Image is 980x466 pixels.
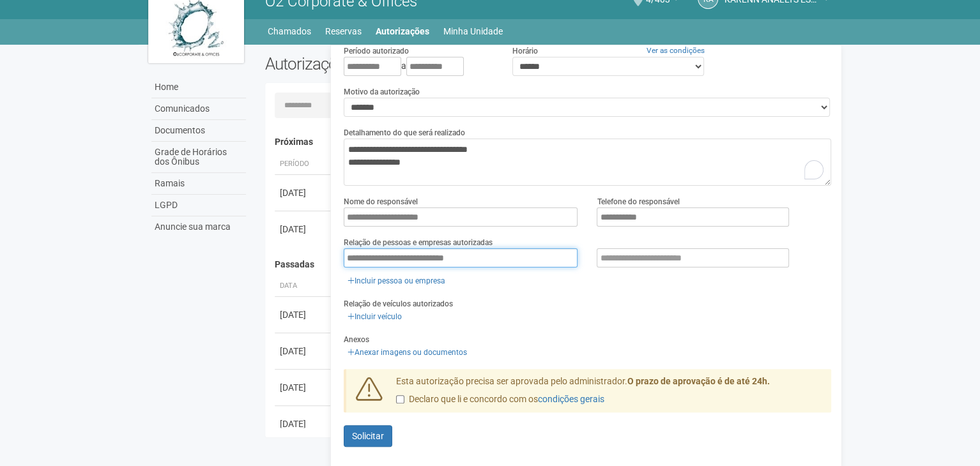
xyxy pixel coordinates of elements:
div: [DATE] [280,186,327,199]
a: Documentos [151,120,246,142]
a: Grade de Horários dos Ônibus [151,142,246,173]
a: Home [151,77,246,98]
div: [DATE] [280,223,327,236]
a: Incluir veículo [344,310,406,324]
a: Ver as condições [647,46,705,55]
a: Comunicados [151,98,246,120]
a: condições gerais [538,394,604,404]
label: Nome do responsável [344,196,418,207]
label: Anexos [344,334,369,345]
h4: Próximas [275,137,822,147]
input: Declaro que li e concordo com oscondições gerais [396,395,404,403]
a: Reservas [325,22,362,40]
th: Data [275,276,332,297]
div: Esta autorização precisa ser aprovada pelo administrador. [387,375,831,412]
label: Horário [512,45,538,57]
label: Motivo da autorização [344,86,420,98]
a: Minha Unidade [443,22,503,40]
a: Chamados [268,22,311,40]
a: Anuncie sua marca [151,216,246,237]
label: Período autorizado [344,45,409,57]
a: LGPD [151,195,246,216]
span: Solicitar [352,431,384,441]
label: Declaro que li e concordo com os [396,393,604,406]
div: [DATE] [280,308,327,321]
a: Anexar imagens ou documentos [344,345,471,359]
h4: Passadas [275,260,822,269]
label: Relação de veículos autorizados [344,298,453,310]
button: Solicitar [344,425,392,447]
label: Relação de pessoas e empresas autorizadas [344,237,493,248]
th: Período [275,154,332,175]
a: Incluir pessoa ou empresa [344,274,449,288]
div: a [344,57,493,76]
h2: Autorizações [265,54,539,73]
strong: O prazo de aprovação é de até 24h. [627,376,770,386]
a: Ramais [151,173,246,195]
label: Detalhamento do que será realizado [344,127,465,139]
textarea: To enrich screen reader interactions, please activate Accessibility in Grammarly extension settings [344,139,831,186]
div: [DATE] [280,345,327,357]
label: Telefone do responsável [597,196,679,207]
div: [DATE] [280,417,327,430]
a: Autorizações [376,22,429,40]
div: [DATE] [280,381,327,394]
